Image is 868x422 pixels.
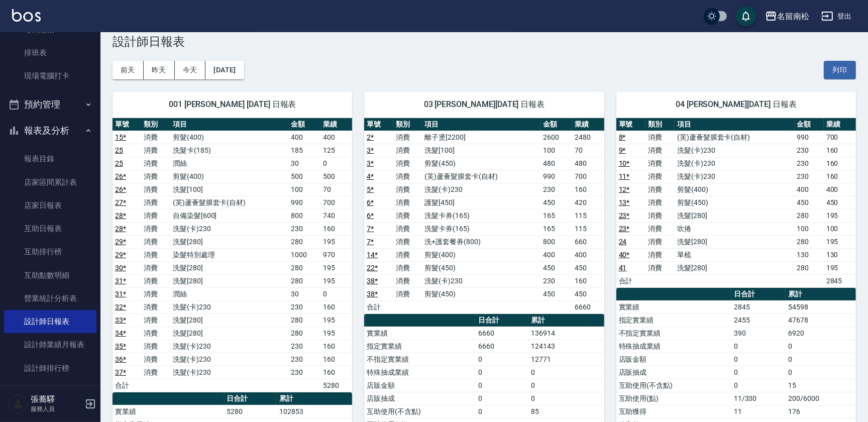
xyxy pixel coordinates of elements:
[4,264,96,287] a: 互助點數明細
[422,222,540,235] td: 洗髮卡券(165)
[320,287,352,300] td: 0
[786,327,856,340] td: 6920
[572,222,604,235] td: 115
[731,353,786,366] td: 0
[4,287,96,310] a: 營業統計分析表
[540,248,572,261] td: 400
[786,379,856,392] td: 15
[320,353,352,366] td: 160
[795,131,824,144] td: 990
[422,144,540,157] td: 洗髮[100]
[277,392,352,405] th: 累計
[795,183,824,196] td: 400
[540,196,572,209] td: 450
[528,405,604,418] td: 85
[364,379,476,392] td: 店販金額
[795,235,824,248] td: 280
[786,353,856,366] td: 0
[786,300,856,313] td: 54598
[170,144,289,157] td: 洗髮卡(185)
[170,248,289,261] td: 染髮特別處理
[824,157,856,170] td: 160
[113,61,144,79] button: 前天
[528,366,604,379] td: 0
[476,353,528,366] td: 0
[824,61,856,79] button: 列印
[572,274,604,287] td: 160
[141,327,170,340] td: 消費
[572,261,604,274] td: 450
[528,327,604,340] td: 136914
[170,261,289,274] td: 洗髮[280]
[224,405,277,418] td: 5280
[393,144,422,157] td: 消費
[645,183,675,196] td: 消費
[289,170,320,183] td: 500
[817,7,856,26] button: 登出
[731,340,786,353] td: 0
[824,222,856,235] td: 100
[476,405,528,418] td: 0
[731,366,786,379] td: 0
[170,170,289,183] td: 剪髮(400)
[675,118,795,131] th: 項目
[528,353,604,366] td: 12771
[170,340,289,353] td: 洗髮(卡)230
[113,118,141,131] th: 單號
[125,99,340,110] span: 001 [PERSON_NAME] [DATE] 日報表
[393,274,422,287] td: 消費
[141,235,170,248] td: 消費
[528,314,604,327] th: 累計
[289,196,320,209] td: 990
[289,144,320,157] td: 185
[364,300,393,313] td: 合計
[31,394,82,404] h5: 張蕎驛
[786,405,856,418] td: 176
[170,327,289,340] td: 洗髮[280]
[616,118,645,131] th: 單號
[540,209,572,222] td: 165
[170,235,289,248] td: 洗髮[280]
[675,222,795,235] td: 吹捲
[393,261,422,274] td: 消費
[8,394,28,414] img: Person
[572,118,604,131] th: 業績
[12,9,41,22] img: Logo
[476,340,528,353] td: 6660
[824,196,856,209] td: 450
[824,183,856,196] td: 400
[786,313,856,327] td: 47678
[289,209,320,222] td: 800
[170,287,289,300] td: 潤絲
[572,131,604,144] td: 2480
[422,196,540,209] td: 護髮[450]
[786,366,856,379] td: 0
[170,209,289,222] td: 自備染髮[600]
[170,222,289,235] td: 洗髮(卡)230
[616,313,731,327] td: 指定實業績
[422,157,540,170] td: 剪髮(450)
[476,379,528,392] td: 0
[824,235,856,248] td: 195
[795,196,824,209] td: 450
[170,313,289,327] td: 洗髮[280]
[528,379,604,392] td: 0
[289,340,320,353] td: 230
[170,196,289,209] td: (芙)蘆薈髮膜套卡(自材)
[572,287,604,300] td: 450
[141,248,170,261] td: 消費
[795,170,824,183] td: 230
[141,157,170,170] td: 消費
[141,183,170,196] td: 消費
[675,131,795,144] td: (芙)蘆薈髮膜套卡(自材)
[141,118,170,131] th: 類別
[320,340,352,353] td: 160
[761,6,813,27] button: 名留南松
[675,235,795,248] td: 洗髮[280]
[320,248,352,261] td: 970
[422,183,540,196] td: 洗髮(卡)230
[364,353,476,366] td: 不指定實業績
[113,379,141,392] td: 合計
[616,366,731,379] td: 店販抽成
[675,261,795,274] td: 洗髮[280]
